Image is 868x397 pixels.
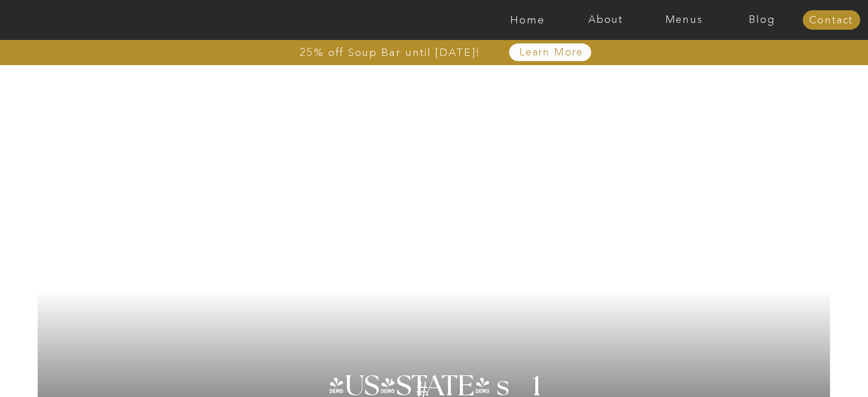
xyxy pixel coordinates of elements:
a: About [567,14,645,26]
a: Home [488,14,567,26]
a: Blog [723,14,801,26]
a: 25% off Soup Bar until [DATE]! [259,47,522,58]
a: Contact [802,15,860,26]
a: Menus [645,14,723,26]
a: Learn More [493,47,610,58]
